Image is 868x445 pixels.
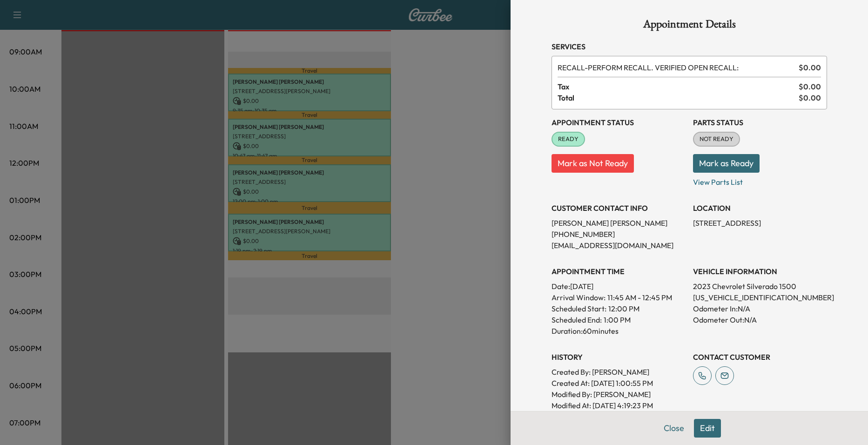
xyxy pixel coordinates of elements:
[693,173,827,188] p: View Parts List
[552,202,686,214] h3: CUSTOMER CONTACT INFO
[552,229,686,240] p: [PHONE_NUMBER]
[552,314,602,325] p: Scheduled End:
[693,303,827,314] p: Odometer In: N/A
[693,266,827,277] h3: VEHICLE INFORMATION
[552,19,827,34] h1: Appointment Details
[799,81,821,92] span: $ 0.00
[552,154,634,173] button: Mark as Not Ready
[694,135,739,144] span: NOT READY
[693,314,827,325] p: Odometer Out: N/A
[552,400,686,411] p: Modified At : [DATE] 4:19:23 PM
[608,303,639,314] p: 12:00 PM
[552,240,686,251] p: [EMAIL_ADDRESS][DOMAIN_NAME]
[552,217,686,229] p: [PERSON_NAME] [PERSON_NAME]
[552,292,686,303] p: Arrival Window:
[558,62,795,73] span: PERFORM RECALL. VERIFIED OPEN RECALL:
[552,266,686,277] h3: APPOINTMENT TIME
[693,281,827,292] p: 2023 Chevrolet Silverado 1500
[799,62,821,73] span: $ 0.00
[552,303,606,314] p: Scheduled Start:
[552,366,686,378] p: Created By : [PERSON_NAME]
[552,389,686,400] p: Modified By : [PERSON_NAME]
[552,281,686,292] p: Date: [DATE]
[693,117,827,128] h3: Parts Status
[552,325,686,337] p: Duration: 60 minutes
[693,202,827,214] h3: LOCATION
[693,351,827,363] h3: CONTACT CUSTOMER
[694,419,721,438] button: Edit
[558,81,799,92] span: Tax
[552,378,686,389] p: Created At : [DATE] 1:00:55 PM
[693,292,827,303] p: [US_VEHICLE_IDENTIFICATION_NUMBER]
[607,292,672,303] span: 11:45 AM - 12:45 PM
[552,135,584,144] span: READY
[693,217,827,229] p: [STREET_ADDRESS]
[604,314,631,325] p: 1:00 PM
[658,419,690,438] button: Close
[799,92,821,103] span: $ 0.00
[558,92,799,103] span: Total
[693,154,760,173] button: Mark as Ready
[552,41,827,52] h3: Services
[552,351,686,363] h3: History
[552,117,686,128] h3: Appointment Status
